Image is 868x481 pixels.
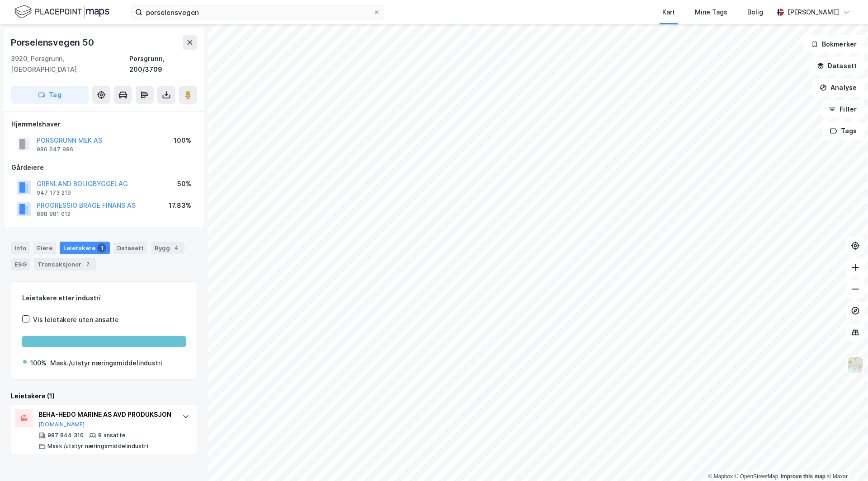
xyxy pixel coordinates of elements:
[151,242,184,254] div: Bygg
[169,200,191,211] div: 17.83%
[821,100,864,118] button: Filter
[11,258,30,271] div: ESG
[11,53,129,75] div: 3920, Porsgrunn, [GEOGRAPHIC_DATA]
[98,432,126,439] div: 8 ansatte
[177,178,191,189] div: 50%
[695,7,727,18] div: Mine Tags
[11,35,96,50] div: Porselensvegen 50
[38,409,173,420] div: BEHA-HEDO MARINE AS AVD PRODUKSJON
[14,4,109,20] img: logo.f888ab2527a4732fd821a326f86c7f29.svg
[30,358,47,369] div: 100%
[781,473,826,480] a: Improve this map
[37,146,73,153] div: 980 647 986
[847,356,864,374] img: Z
[37,210,71,218] div: 888 981 012
[788,7,839,18] div: [PERSON_NAME]
[11,391,197,402] div: Leietakere (1)
[129,53,197,75] div: Porsgrunn, 200/3709
[34,258,96,271] div: Transaksjoner
[803,35,864,53] button: Bokmerker
[142,5,373,19] input: Søk på adresse, matrikkel, gårdeiere, leietakere eller personer
[174,135,191,146] div: 100%
[83,260,92,269] div: 7
[747,7,763,18] div: Bolig
[735,473,778,480] a: OpenStreetMap
[662,7,675,18] div: Kart
[812,79,864,97] button: Analyse
[113,242,147,254] div: Datasett
[50,358,162,369] div: Mask./utstyr næringsmiddelindustri
[97,243,106,252] div: 1
[11,242,30,254] div: Info
[38,421,85,428] button: [DOMAIN_NAME]
[37,189,71,196] div: 947 173 219
[47,432,84,439] div: 987 844 310
[33,242,56,254] div: Eiere
[823,438,868,481] iframe: Chat Widget
[823,438,868,481] div: Kontrollprogram for chat
[60,242,110,254] div: Leietakere
[47,443,148,450] div: Mask./utstyr næringsmiddelindustri
[708,473,733,480] a: Mapbox
[11,86,89,104] button: Tag
[809,57,864,75] button: Datasett
[33,314,119,325] div: Vis leietakere uten ansatte
[11,162,197,173] div: Gårdeiere
[822,122,864,140] button: Tags
[11,119,197,130] div: Hjemmelshaver
[22,293,186,304] div: Leietakere etter industri
[172,243,181,252] div: 4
